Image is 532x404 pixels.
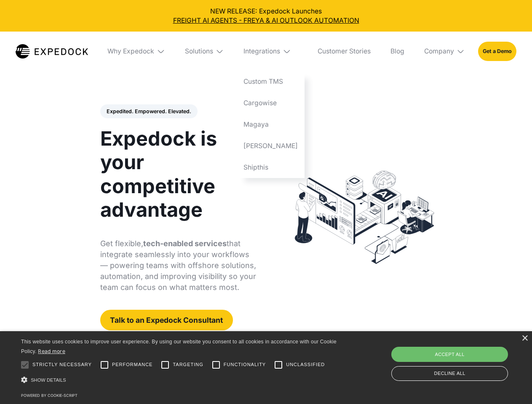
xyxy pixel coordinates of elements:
[311,32,377,71] a: Customer Stories
[237,71,305,178] nav: Integrations
[384,32,411,71] a: Blog
[286,361,325,368] span: Unclassified
[7,7,526,25] div: NEW RELEASE: Expedock Launches
[243,47,280,56] div: Integrations
[173,361,203,368] span: Targeting
[21,375,340,386] div: Show details
[237,157,305,178] a: Shipthis
[31,377,66,383] span: Show details
[237,114,305,135] a: Magaya
[7,16,526,25] a: FREIGHT AI AGENTS - FREYA & AI OUTLOOK AUTOMATION
[185,47,213,56] div: Solutions
[224,361,266,368] span: Functionality
[237,71,305,93] a: Custom TMS
[237,32,305,71] div: Integrations
[21,339,337,354] span: This website uses cookies to improve user experience. By using our website you consent to all coo...
[392,313,532,404] iframe: Chat Widget
[424,47,454,56] div: Company
[237,135,305,157] a: [PERSON_NAME]
[21,393,78,398] a: Powered by cookie-script
[101,32,172,71] div: Why Expedock
[100,238,257,293] p: Get flexible, that integrate seamlessly into your workflows — powering teams with offshore soluti...
[100,127,257,221] h1: Expedock is your competitive advantage
[107,47,154,56] div: Why Expedock
[38,348,65,354] a: Read more
[112,361,153,368] span: Performance
[143,239,227,248] strong: tech-enabled services
[178,32,230,71] div: Solutions
[100,310,233,330] a: Talk to an Expedock Consultant
[32,361,92,368] span: Strictly necessary
[417,32,471,71] div: Company
[478,42,516,61] a: Get a Demo
[237,93,305,114] a: Cargowise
